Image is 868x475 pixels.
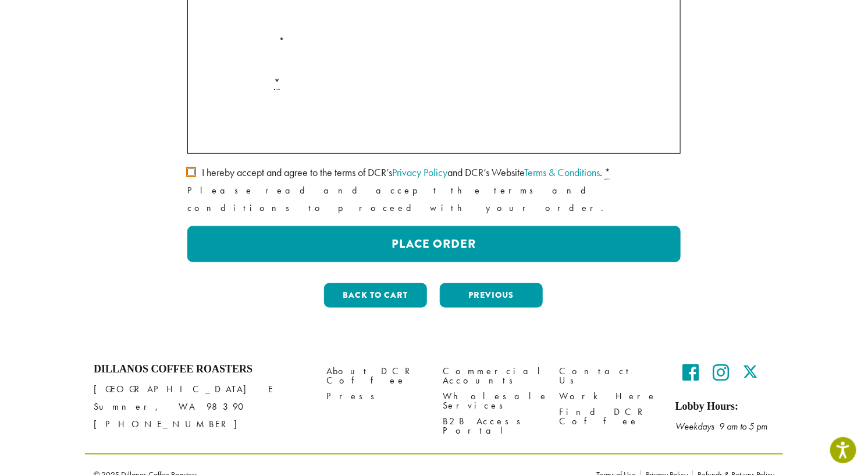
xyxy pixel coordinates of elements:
p: [GEOGRAPHIC_DATA] E Sumner, WA 98390 [PHONE_NUMBER] [94,381,309,433]
h5: Lobby Hours: [675,400,774,413]
a: Terms & Conditions [524,166,600,179]
a: Commercial Accounts [443,363,542,388]
a: About DCR Coffee [326,363,425,388]
abbr: required [604,166,610,180]
a: Contact Us [559,363,658,388]
abbr: required [274,76,280,90]
p: Please read and accept the terms and conditions to proceed with your order. [187,182,681,217]
a: Privacy Policy [392,166,447,179]
input: I hereby accept and agree to the terms of DCR’sPrivacy Policyand DCR’s WebsiteTerms & Conditions. * [187,168,195,176]
a: Work Here [559,388,658,404]
button: Back to cart [324,283,427,308]
a: Press [326,388,425,404]
button: Place Order [187,226,681,262]
a: Find DCR Coffee [559,404,658,430]
em: Weekdays 9 am to 5 pm [675,420,767,432]
h4: Dillanos Coffee Roasters [94,363,309,376]
button: Previous [440,283,543,308]
a: Wholesale Services [443,388,542,413]
span: I hereby accept and agree to the terms of DCR’s and DCR’s Website . [202,166,602,179]
a: B2B Access Portal [443,414,542,439]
